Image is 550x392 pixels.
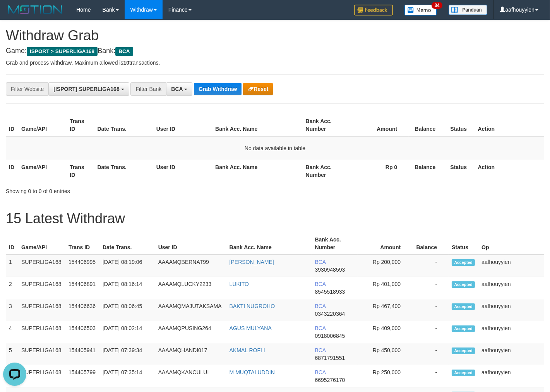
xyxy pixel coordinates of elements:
[478,343,544,365] td: aafhouyyien
[65,299,99,321] td: 154406636
[478,233,544,255] th: Op
[6,160,18,182] th: ID
[6,59,544,67] p: Grab and process withdraw. Maximum allowed is transactions.
[412,277,449,299] td: -
[478,277,544,299] td: aafhouyyien
[315,289,345,295] span: Copy 8545518933 to clipboard
[6,255,18,277] td: 1
[166,82,192,96] button: BCA
[475,114,544,136] th: Action
[94,160,153,182] th: Date Trans.
[6,28,544,43] h1: Withdraw Grab
[452,370,475,376] span: Accepted
[230,347,265,353] a: AKMAL ROFI I
[6,277,18,299] td: 2
[27,47,98,56] span: ISPORT > SUPERLIGA168
[6,211,544,226] h1: 15 Latest Withdraw
[18,255,65,277] td: SUPERLIGA168
[449,5,487,15] img: panduan.png
[409,160,447,182] th: Balance
[65,233,99,255] th: Trans ID
[65,277,99,299] td: 154406891
[412,255,449,277] td: -
[315,303,326,309] span: BCA
[155,343,226,365] td: AAAAMQHANDI017
[409,114,447,136] th: Balance
[447,160,475,182] th: Status
[230,369,275,375] a: M MUQTALUDDIN
[447,114,475,136] th: Status
[18,299,65,321] td: SUPERLIGA168
[412,233,449,255] th: Balance
[6,136,544,160] td: No data available in table
[6,299,18,321] td: 3
[6,321,18,343] td: 4
[6,114,18,136] th: ID
[315,355,345,361] span: Copy 6871791551 to clipboard
[315,267,345,273] span: Copy 3930948593 to clipboard
[6,343,18,365] td: 5
[315,369,326,375] span: BCA
[65,343,99,365] td: 154405941
[155,299,226,321] td: AAAAMQMAJUTAKSAMA
[230,303,275,309] a: BAKTI NUGROHO
[358,233,412,255] th: Amount
[404,5,437,15] img: Button%20Memo.svg
[6,4,65,15] img: MOTION_logo.png
[18,160,67,182] th: Game/API
[53,86,119,92] span: [ISPORT] SUPERLIGA168
[412,299,449,321] td: -
[194,83,242,95] button: Grab Withdraw
[99,277,155,299] td: [DATE] 08:16:14
[358,321,412,343] td: Rp 409,000
[155,277,226,299] td: AAAAMQLUCKY2233
[358,343,412,365] td: Rp 450,000
[303,160,351,182] th: Bank Acc. Number
[155,365,226,387] td: AAAAMQKANCULUI
[412,321,449,343] td: -
[6,47,544,55] h4: Game: Bank:
[6,82,48,96] div: Filter Website
[226,233,312,255] th: Bank Acc. Name
[315,333,345,339] span: Copy 0918006845 to clipboard
[130,82,166,96] div: Filter Bank
[478,255,544,277] td: aafhouyyien
[18,233,65,255] th: Game/API
[6,233,18,255] th: ID
[65,365,99,387] td: 154405799
[452,325,475,332] span: Accepted
[449,233,478,255] th: Status
[478,299,544,321] td: aafhouyyien
[18,343,65,365] td: SUPERLIGA168
[18,277,65,299] td: SUPERLIGA168
[315,347,326,353] span: BCA
[123,60,129,66] strong: 10
[358,255,412,277] td: Rp 200,000
[475,160,544,182] th: Action
[153,114,212,136] th: User ID
[351,114,409,136] th: Amount
[99,321,155,343] td: [DATE] 08:02:14
[65,255,99,277] td: 154406995
[48,82,129,96] button: [ISPORT] SUPERLIGA168
[65,321,99,343] td: 154406503
[67,160,94,182] th: Trans ID
[212,114,303,136] th: Bank Acc. Name
[155,233,226,255] th: User ID
[212,160,303,182] th: Bank Acc. Name
[432,2,442,9] span: 34
[315,281,326,287] span: BCA
[99,299,155,321] td: [DATE] 08:06:45
[99,343,155,365] td: [DATE] 07:39:34
[230,281,249,287] a: LUKITO
[6,184,223,195] div: Showing 0 to 0 of 0 entries
[315,259,326,265] span: BCA
[351,160,409,182] th: Rp 0
[478,365,544,387] td: aafhouyyien
[412,343,449,365] td: -
[94,114,153,136] th: Date Trans.
[3,3,26,26] button: Open LiveChat chat widget
[452,347,475,354] span: Accepted
[67,114,94,136] th: Trans ID
[230,325,272,331] a: AGUS MULYANA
